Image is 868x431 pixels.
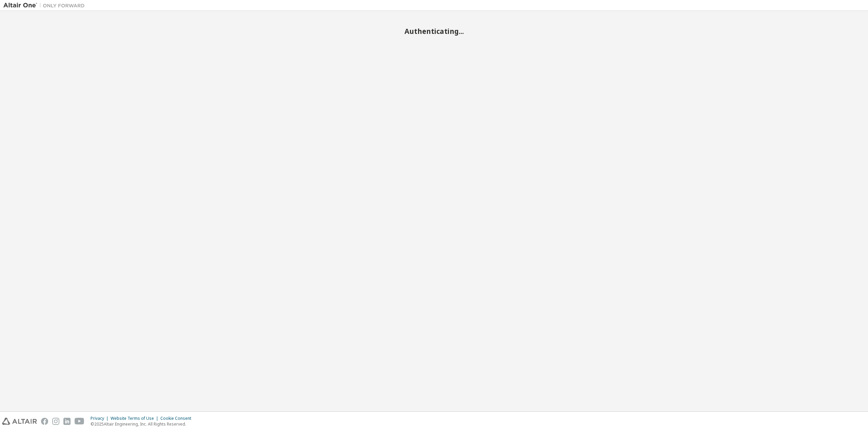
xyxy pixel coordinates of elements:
div: Cookie Consent [160,416,195,421]
img: altair_logo.svg [2,418,37,425]
img: facebook.svg [41,418,48,425]
div: Privacy [91,416,111,421]
img: youtube.svg [75,418,84,425]
img: instagram.svg [52,418,59,425]
div: Website Terms of Use [111,416,160,421]
h2: Authenticating... [3,27,865,36]
img: Altair One [3,2,88,9]
p: © 2025 Altair Engineering, Inc. All Rights Reserved. [91,421,195,427]
img: linkedin.svg [63,418,71,425]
